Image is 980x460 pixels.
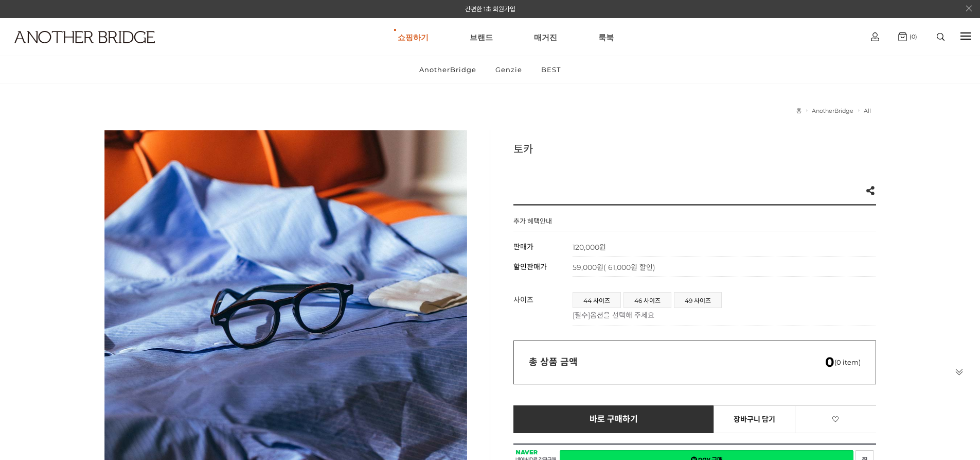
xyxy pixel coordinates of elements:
[598,19,614,56] a: 룩북
[573,293,620,308] a: 44 사이즈
[398,19,429,56] a: 쇼핑하기
[529,356,578,368] strong: 총 상품 금액
[864,107,871,114] a: All
[5,31,152,69] a: logo
[573,263,655,272] span: 59,000원
[513,216,552,231] h4: 추가 혜택안내
[674,292,722,308] li: 49 사이즈
[825,354,834,370] em: 0
[532,56,569,83] a: BEST
[825,358,861,366] span: (0 item)
[513,262,547,271] span: 할인판매가
[603,263,655,272] span: ( 61,000원 할인)
[812,107,853,114] a: AnotherBridge
[714,405,795,433] a: 장바구니 담기
[487,56,531,83] a: Genzie
[674,293,721,308] a: 49 사이즈
[796,107,801,114] a: 홈
[573,243,606,252] strong: 120,000원
[898,32,917,41] a: (0)
[470,19,493,56] a: 브랜드
[590,311,654,320] span: 옵션을 선택해 주세요
[513,141,876,156] h3: 토카
[623,292,671,308] li: 46 사이즈
[624,293,671,308] a: 46 사이즈
[573,292,621,308] li: 44 사이즈
[534,19,557,56] a: 매거진
[907,33,917,40] span: (0)
[465,5,515,13] a: 간편한 1초 회원가입
[898,32,907,41] img: cart
[937,33,945,41] img: search
[411,56,485,83] a: AnotherBridge
[513,242,533,251] span: 판매가
[14,31,155,43] img: logo
[871,32,879,41] img: cart
[590,415,638,424] span: 바로 구매하기
[513,405,715,433] a: 바로 구매하기
[573,310,871,320] p: [필수]
[513,287,573,326] th: 사이즈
